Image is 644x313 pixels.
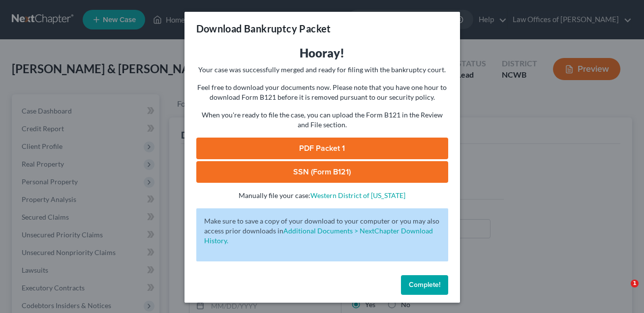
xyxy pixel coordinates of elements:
[196,45,448,61] h3: Hooray!
[196,138,448,159] a: PDF Packet 1
[196,22,331,35] h3: Download Bankruptcy Packet
[401,275,448,295] button: Complete!
[631,280,639,287] span: 1
[196,83,448,102] p: Feel free to download your documents now. Please note that you have one hour to download Form B12...
[204,227,433,245] a: Additional Documents > NextChapter Download History.
[611,280,634,303] iframe: Intercom live chat
[196,161,448,183] a: SSN (Form B121)
[196,191,448,200] p: Manually file your case:
[204,216,440,246] p: Make sure to save a copy of your download to your computer or you may also access prior downloads in
[196,65,448,75] p: Your case was successfully merged and ready for filing with the bankruptcy court.
[310,191,405,199] a: Western District of [US_STATE]
[409,281,440,289] span: Complete!
[196,110,448,130] p: When you're ready to file the case, you can upload the Form B121 in the Review and File section.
